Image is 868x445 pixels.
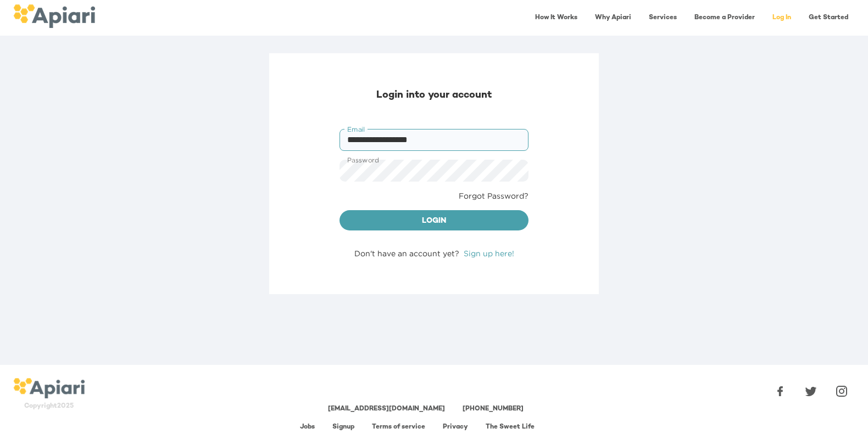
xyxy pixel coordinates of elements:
[486,424,535,431] a: The Sweet Life
[528,7,584,29] a: How It Works
[300,424,315,431] a: Jobs
[463,404,524,414] div: [PHONE_NUMBER]
[588,7,638,29] a: Why Apiari
[13,4,95,28] img: logo
[443,424,468,431] a: Privacy
[13,378,85,399] img: logo
[372,424,425,431] a: Terms of service
[340,88,528,103] div: Login into your account
[328,405,445,413] a: [EMAIL_ADDRESS][DOMAIN_NAME]
[766,7,798,29] a: Log In
[459,190,528,201] a: Forgot Password?
[642,7,683,29] a: Services
[340,248,528,259] div: Don't have an account yet?
[348,215,520,228] span: Login
[332,424,354,431] a: Signup
[688,7,761,29] a: Become a Provider
[802,7,855,29] a: Get Started
[13,402,85,411] div: Copyright 2025
[464,249,514,257] a: Sign up here!
[340,210,528,231] button: Login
